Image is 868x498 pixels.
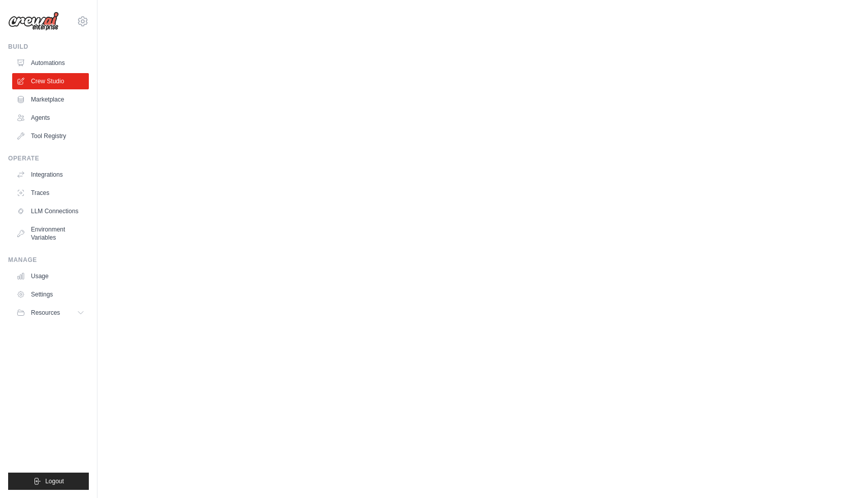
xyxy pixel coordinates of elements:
span: Logout [45,477,64,485]
a: Settings [12,286,89,303]
div: Operate [8,154,89,162]
div: Build [8,43,89,51]
a: Tool Registry [12,128,89,144]
button: Logout [8,473,89,490]
a: Usage [12,268,89,284]
a: Environment Variables [12,221,89,246]
div: Manage [8,256,89,264]
span: Resources [31,309,60,317]
img: Logo [8,12,59,31]
a: Integrations [12,167,89,183]
a: LLM Connections [12,203,89,219]
a: Crew Studio [12,73,89,89]
a: Marketplace [12,91,89,108]
button: Resources [12,305,89,321]
a: Traces [12,185,89,201]
a: Automations [12,55,89,71]
a: Agents [12,110,89,126]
